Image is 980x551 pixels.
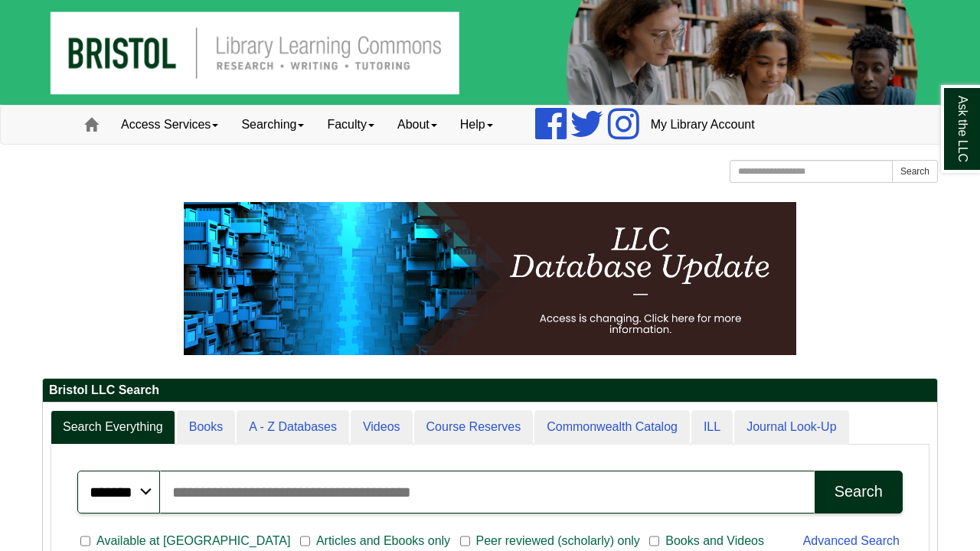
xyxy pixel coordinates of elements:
[460,534,470,548] input: Peer reviewed (scholarly) only
[803,534,900,547] a: Advanced Search
[835,483,883,500] div: Search
[51,410,175,445] a: Search Everything
[237,410,349,445] a: A - Z Databases
[639,106,766,144] a: My Library Account
[315,106,386,144] a: Faculty
[184,202,796,355] img: HTML tutorial
[310,532,456,550] span: Articles and Ebooks only
[815,471,903,514] button: Search
[90,532,296,550] span: Available at [GEOGRAPHIC_DATA]
[649,534,659,548] input: Books and Videos
[230,106,315,144] a: Searching
[351,410,413,445] a: Videos
[386,106,449,144] a: About
[300,534,310,548] input: Articles and Ebooks only
[449,106,505,144] a: Help
[414,410,534,445] a: Course Reserves
[109,106,230,144] a: Access Services
[177,410,235,445] a: Books
[470,532,646,550] span: Peer reviewed (scholarly) only
[80,534,90,548] input: Available at [GEOGRAPHIC_DATA]
[734,410,848,445] a: Journal Look-Up
[691,410,733,445] a: ILL
[43,379,937,403] h2: Bristol LLC Search
[659,532,770,550] span: Books and Videos
[534,410,690,445] a: Commonwealth Catalog
[892,160,938,183] button: Search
